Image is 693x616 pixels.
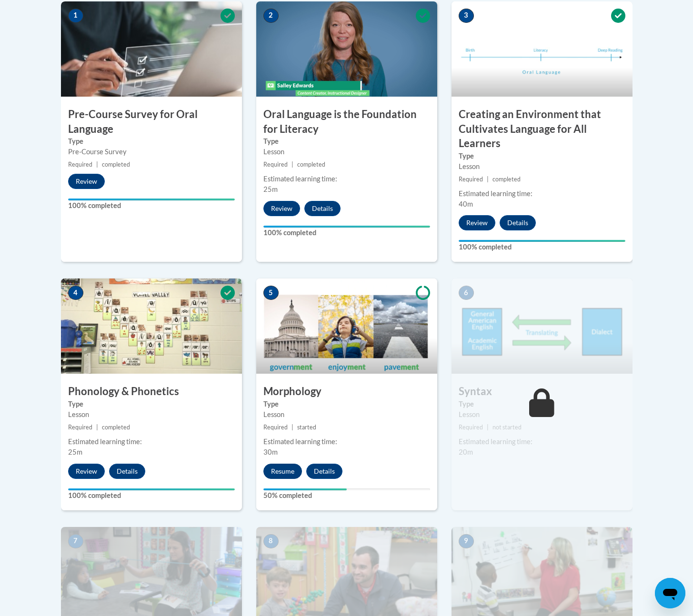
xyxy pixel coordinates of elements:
[452,107,633,151] h3: Creating an Environment that Cultivates Language for All Learners
[263,409,430,420] div: Lesson
[459,151,625,161] label: Type
[68,490,235,501] label: 100% completed
[256,384,437,399] h3: Morphology
[459,9,474,23] span: 3
[459,215,495,230] button: Review
[68,464,105,479] button: Review
[102,161,130,168] span: completed
[68,174,105,189] button: Review
[487,424,489,431] span: |
[263,174,430,184] div: Estimated learning time:
[61,278,242,374] img: Course Image
[459,448,473,456] span: 20m
[263,399,430,409] label: Type
[61,107,242,137] h3: Pre-Course Survey for Oral Language
[487,176,489,183] span: |
[263,448,278,456] span: 30m
[459,189,625,199] div: Estimated learning time:
[655,578,685,608] iframe: Button to launch messaging window
[263,228,430,238] label: 100% completed
[263,437,430,447] div: Estimated learning time:
[102,424,130,431] span: completed
[61,1,242,97] img: Course Image
[291,424,293,431] span: |
[306,464,342,479] button: Details
[68,199,235,200] div: Your progress
[68,534,83,548] span: 7
[452,384,633,399] h3: Syntax
[459,399,625,409] label: Type
[492,176,521,183] span: completed
[459,286,474,300] span: 6
[96,161,98,168] span: |
[68,424,92,431] span: Required
[304,201,341,216] button: Details
[263,147,430,157] div: Lesson
[68,286,83,300] span: 4
[459,437,625,447] div: Estimated learning time:
[492,424,522,431] span: not started
[459,242,625,252] label: 100% completed
[263,201,300,216] button: Review
[256,278,437,374] img: Course Image
[291,161,293,168] span: |
[68,147,235,157] div: Pre-Course Survey
[68,399,235,409] label: Type
[68,200,235,211] label: 100% completed
[68,409,235,420] div: Lesson
[263,185,278,193] span: 25m
[263,534,279,548] span: 8
[263,9,279,23] span: 2
[297,424,316,431] span: started
[459,424,483,431] span: Required
[68,437,235,447] div: Estimated learning time:
[68,136,235,147] label: Type
[263,464,302,479] button: Resume
[459,240,625,242] div: Your progress
[256,1,437,97] img: Course Image
[263,226,430,228] div: Your progress
[61,384,242,399] h3: Phonology & Phonetics
[500,215,536,230] button: Details
[256,107,437,137] h3: Oral Language is the Foundation for Literacy
[459,161,625,172] div: Lesson
[263,161,288,168] span: Required
[109,464,145,479] button: Details
[96,424,98,431] span: |
[68,448,82,456] span: 25m
[452,278,633,374] img: Course Image
[68,488,235,490] div: Your progress
[297,161,325,168] span: completed
[459,200,473,208] span: 40m
[263,490,430,501] label: 50% completed
[459,409,625,420] div: Lesson
[263,136,430,147] label: Type
[452,1,633,97] img: Course Image
[68,161,92,168] span: Required
[263,488,347,490] div: Your progress
[263,286,279,300] span: 5
[459,534,474,548] span: 9
[68,9,83,23] span: 1
[263,424,288,431] span: Required
[459,176,483,183] span: Required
